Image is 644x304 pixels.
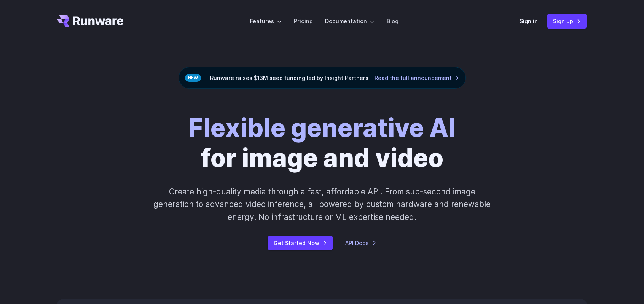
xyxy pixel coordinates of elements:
strong: Flexible generative AI [188,113,456,143]
p: Create high-quality media through a fast, affordable API. From sub-second image generation to adv... [153,185,492,223]
a: API Docs [345,239,376,247]
a: Blog [387,17,399,25]
h1: for image and video [188,113,456,173]
label: Documentation [325,17,375,25]
a: Read the full announcement [375,73,459,82]
label: Features [250,17,282,25]
a: Go to / [57,15,123,27]
a: Pricing [294,17,313,25]
a: Get Started Now [268,236,333,250]
a: Sign in [520,17,538,25]
div: Runware raises $13M seed funding led by Insight Partners [179,67,466,89]
a: Sign up [547,14,587,29]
